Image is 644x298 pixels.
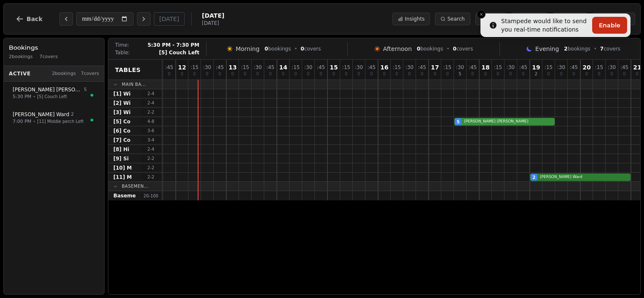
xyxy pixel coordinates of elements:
span: 0 [282,72,284,76]
button: Enable [592,17,627,34]
span: 20 - 100 [141,193,161,199]
span: 7 covers [40,53,58,61]
span: : 30 [203,65,211,70]
button: Insights [392,13,430,25]
span: 0 [522,72,524,76]
span: : 15 [545,65,553,70]
span: • [294,45,297,52]
span: 14 [279,64,287,70]
span: • [594,45,597,52]
span: 0 [446,72,448,76]
span: 16 [380,64,388,70]
span: 0 [453,46,456,52]
span: 0 [345,72,347,76]
span: 0 [471,72,474,76]
span: : 45 [519,65,527,70]
span: bookings [265,45,291,52]
span: [2] Wi [113,100,131,106]
span: : 30 [355,65,363,70]
span: [11] Middle perch Left [37,118,83,125]
span: 0 [193,72,196,76]
span: : 45 [317,65,325,70]
span: covers [453,45,473,52]
span: 3 - 4 [141,137,161,143]
span: 0 [244,72,246,76]
span: 0 [395,72,398,76]
span: 2 - 2 [141,109,161,115]
button: Close toast [477,10,486,19]
span: • [446,45,449,52]
span: : 15 [241,65,249,70]
span: Insights [405,16,424,22]
span: 2 bookings [9,53,33,61]
span: 2 - 4 [141,90,161,97]
span: • [33,118,35,125]
span: 12 [178,64,186,70]
span: bookings [564,45,590,52]
span: 2 - 2 [141,174,161,180]
span: : 30 [405,65,413,70]
span: [3] Wi [113,109,131,116]
span: [10] M [113,165,132,171]
span: [PERSON_NAME] [PERSON_NAME] [13,86,82,93]
span: 18 [481,64,489,70]
span: [PERSON_NAME] [PERSON_NAME] [464,119,555,125]
span: 0 [231,72,234,76]
span: 17 [431,64,439,70]
span: [7] Co [113,137,131,144]
span: 2 - 4 [141,100,161,106]
button: Block [475,13,507,25]
span: covers [301,45,321,52]
span: 2 - 4 [141,146,161,152]
span: 0 [417,46,420,52]
button: [PERSON_NAME] [PERSON_NAME]55:30 PM•[5] Couch Left [7,82,101,105]
span: 0 [408,72,411,76]
span: 0 [181,72,183,76]
span: 21 [633,64,641,70]
span: Basemen... [122,183,148,189]
span: 2 [71,111,74,118]
span: 0 [560,72,562,76]
span: 0 [572,72,575,76]
span: : 45 [570,65,578,70]
span: : 15 [443,65,451,70]
span: 0 [333,72,335,76]
span: 7 [600,46,604,52]
span: 2 - 2 [141,165,161,171]
span: 0 [370,72,373,76]
button: Search [435,13,470,25]
span: : 45 [469,65,477,70]
span: Main Ba... [122,81,146,88]
span: [PERSON_NAME] Ward [540,174,631,180]
span: : 15 [494,65,502,70]
span: Active [9,70,31,77]
span: 0 [269,72,271,76]
span: 4 - 8 [141,118,161,125]
span: : 45 [216,65,224,70]
span: Evening [535,45,559,53]
span: 0 [218,72,221,76]
span: : 30 [304,65,312,70]
span: 0 [206,72,208,76]
span: : 45 [418,65,426,70]
span: 0 [383,72,386,76]
span: [8] Hi [113,146,129,153]
span: 0 [598,72,600,76]
span: 2 bookings [52,70,76,77]
span: [11] M [113,174,132,181]
span: bookings [417,45,443,52]
div: Stampede would like to send you real-time notifications [501,17,589,34]
span: Table: [115,49,130,56]
span: Baseme [113,192,136,199]
span: 5 [84,86,87,93]
span: : 30 [608,65,616,70]
span: [6] Co [113,128,131,134]
span: 0 [496,72,499,76]
span: 0 [421,72,423,76]
span: Time: [115,42,129,48]
span: [1] Wi [113,90,131,97]
span: 5 [457,119,460,125]
span: [5] Couch Left [37,93,67,100]
span: 0 [301,46,304,52]
span: 19 [532,64,540,70]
